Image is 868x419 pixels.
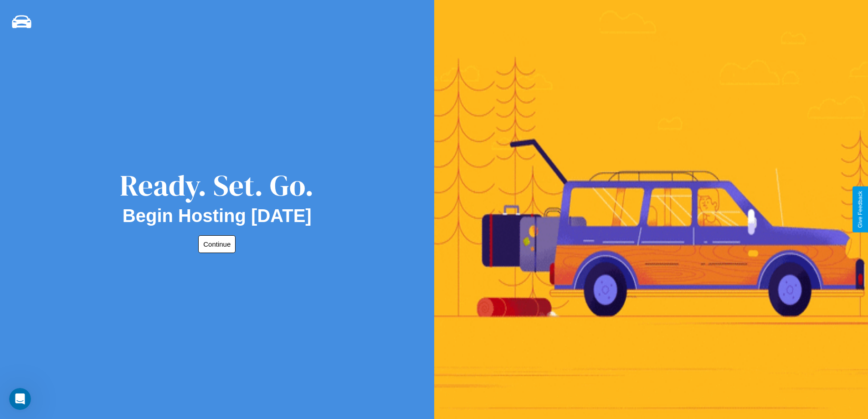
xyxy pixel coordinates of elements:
h2: Begin Hosting [DATE] [123,206,312,226]
div: Ready. Set. Go. [120,165,314,206]
button: Continue [198,235,236,253]
iframe: Intercom live chat [9,388,31,410]
div: Give Feedback [857,191,863,228]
